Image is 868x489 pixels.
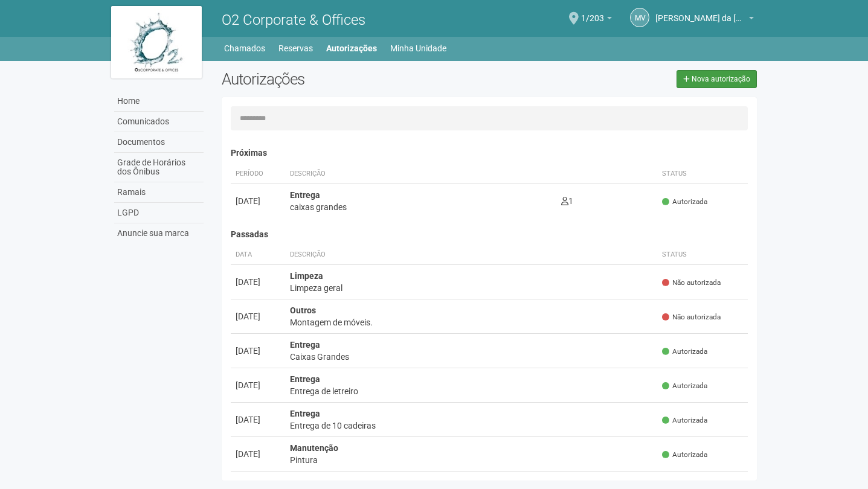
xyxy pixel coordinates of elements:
[222,70,480,88] h2: Autorizações
[290,409,320,418] strong: Entrega
[114,112,204,132] a: Comunicados
[662,415,707,426] span: Autorizada
[231,245,285,265] th: Data
[290,316,653,328] div: Montagem de móveis.
[222,11,365,28] span: O2 Corporate & Offices
[662,347,707,357] span: Autorizada
[236,345,280,357] div: [DATE]
[114,91,204,112] a: Home
[290,340,320,350] strong: Entrega
[231,149,748,158] h4: Próximas
[630,8,649,27] a: MV
[677,70,757,88] a: Nova autorização
[657,164,748,184] th: Status
[285,245,658,265] th: Descrição
[581,15,612,25] a: 1/203
[657,245,748,265] th: Status
[236,310,280,322] div: [DATE]
[662,312,721,322] span: Não autorizada
[236,379,280,391] div: [DATE]
[114,153,204,182] a: Grade de Horários dos Ônibus
[581,2,604,23] span: 1/203
[662,450,707,460] span: Autorizada
[236,195,280,207] div: [DATE]
[290,282,653,294] div: Limpeza geral
[290,420,653,432] div: Entrega de 10 cadeiras
[278,40,313,57] a: Reservas
[655,15,754,25] a: [PERSON_NAME] da [PERSON_NAME]
[290,374,320,384] strong: Entrega
[290,443,338,453] strong: Manutenção
[285,164,556,184] th: Descrição
[236,276,280,288] div: [DATE]
[290,305,316,315] strong: Outros
[692,75,750,83] span: Nova autorização
[290,454,653,466] div: Pintura
[662,197,707,207] span: Autorizada
[290,190,320,200] strong: Entrega
[290,201,551,213] div: caixas grandes
[236,448,280,460] div: [DATE]
[662,381,707,391] span: Autorizada
[655,2,746,23] span: Marcus Vinicius da Silveira Costa
[561,196,573,206] span: 1
[236,414,280,426] div: [DATE]
[290,385,653,397] div: Entrega de letreiro
[290,271,323,281] strong: Limpeza
[662,278,721,288] span: Não autorizada
[114,132,204,153] a: Documentos
[114,203,204,223] a: LGPD
[224,40,265,57] a: Chamados
[326,40,377,57] a: Autorizações
[290,351,653,363] div: Caixas Grandes
[390,40,446,57] a: Minha Unidade
[114,223,204,243] a: Anuncie sua marca
[114,182,204,203] a: Ramais
[111,6,202,78] img: logo.jpg
[231,164,285,184] th: Período
[231,230,748,239] h4: Passadas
